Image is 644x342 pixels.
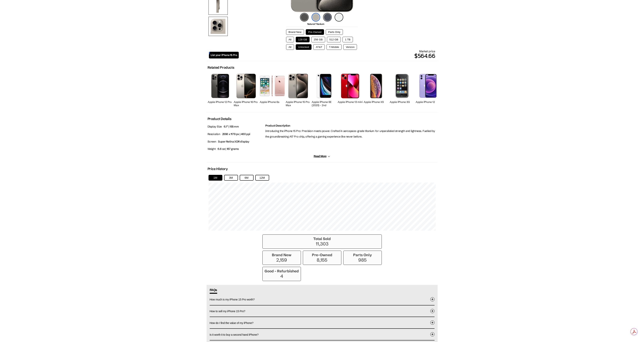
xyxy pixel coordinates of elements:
[326,29,343,35] button: Parts Only
[265,257,299,263] p: 2,159
[260,76,285,96] img: iPhone 6s
[208,167,228,171] h2: Price History
[210,288,217,294] span: FAQs
[390,72,415,108] a: iPhone 3G Apple iPhone 3G
[286,29,304,35] button: Brand New
[255,175,269,181] button: 12M
[224,175,238,181] button: 3M
[345,253,380,257] h3: Parts Only
[210,310,245,313] span: How to sell my iPhone 15 Pro?
[311,37,325,42] button: 256 GB
[265,253,299,257] h3: Brand New
[208,100,233,104] h2: Apple iPhone 12 Pro
[305,257,339,263] p: 8,155
[312,13,320,22] img: natural-titanium-icon
[240,175,254,181] button: 6M
[208,117,231,121] h2: Product Details
[265,241,380,247] p: 11,303
[327,44,342,50] button: T-Mobile
[296,44,312,50] button: Unlocked
[338,72,363,108] a: iPhone 13 mini Apple iPhone 13 mini
[338,100,363,104] h2: Apple iPhone 13 mini
[286,100,311,107] h2: Apple iPhone 15 Pro Max
[364,72,389,108] a: iPhone XS Apple iPhone XS
[218,140,249,143] span: Super Retina XDR display
[208,146,263,152] p: Weight
[211,53,237,57] span: List your iPhone 15 Pro
[323,13,332,22] img: blue-titanium-icon
[210,305,435,317] button: How to sell my iPhone 15 Pro?
[239,49,435,60] div: Market price
[208,65,234,70] h2: Related Products
[208,131,263,137] p: Resolution
[395,74,409,98] img: iPhone 3G
[307,23,324,25] span: Natural Titanium
[265,269,299,273] h3: Good - Refurbished
[222,132,250,136] span: 2556 x 1179 px | 460 ppi
[236,74,256,98] img: iPhone 16 Pro Max
[210,294,435,305] button: How much is my iPhone 15 Pro worth?
[345,257,380,263] p: 985
[314,155,330,158] button: Read More
[416,100,441,104] h2: Apple iPhone 12
[312,72,337,108] a: iPhone SE 2nd Gen Apple iPhone SE (2020) - 2nd Generation
[341,74,359,98] img: iPhone 13 mini
[210,298,255,301] span: How much is my iPhone 15 Pro worth?
[419,74,437,98] img: iPhone 12
[218,147,239,151] span: 6.6 oz | 187 grams
[306,29,324,35] button: Pre-Owned
[288,74,308,98] img: iPhone 15 Pro Max
[265,237,380,241] h3: Total Sold
[210,329,435,340] button: Is it worth it to buy a second hand iPhone?
[208,72,233,108] a: iPhone 12 Pro Apple iPhone 12 Pro
[370,74,382,98] img: iPhone XS
[260,100,285,104] h2: Apple iPhone 6s
[211,74,229,98] img: iPhone 12 Pro
[208,139,263,144] p: Screen
[300,13,309,22] img: black-titanium-icon
[208,124,263,129] p: Display Size
[210,333,259,336] span: Is it worth it to buy a second hand iPhone?
[317,74,332,98] img: iPhone SE 2nd Gen
[265,273,299,279] p: 4
[224,125,239,128] span: 6.1” | 155 mm
[327,37,341,42] button: 512 GB
[335,13,343,22] img: white-titanium-icon
[210,321,254,324] span: How do I find the value of my iPhone?
[265,128,437,139] p: Introducing the iPhone 15 Pro: Precision meets power. Crafted in aerospace-grade titanium for unp...
[390,100,415,104] h2: Apple iPhone 3G
[239,51,435,60] p: $564.66
[343,44,357,50] button: Verizon
[286,37,294,42] button: All
[312,100,337,110] h2: Apple iPhone SE (2020) - 2nd Generation
[234,100,259,107] h2: Apple iPhone 16 Pro Max
[296,37,310,42] button: 128 GB
[265,124,437,127] h2: Product Description
[286,72,311,108] a: iPhone 15 Pro Max Apple iPhone 15 Pro Max
[305,253,339,257] h3: Pre-Owned
[210,317,435,328] button: How do I find the value of my iPhone?
[209,52,239,58] a: List your iPhone 15 Pro
[364,100,389,104] h2: Apple iPhone XS
[209,175,222,181] button: 1M
[234,72,259,108] a: iPhone 16 Pro Max Apple iPhone 16 Pro Max
[343,37,353,42] button: 1 TB
[286,44,294,50] button: All
[260,72,285,108] a: iPhone 6s Apple iPhone 6s
[416,72,441,108] a: iPhone 12 Apple iPhone 12
[313,44,325,50] button: AT&T
[209,17,228,36] img: Camera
